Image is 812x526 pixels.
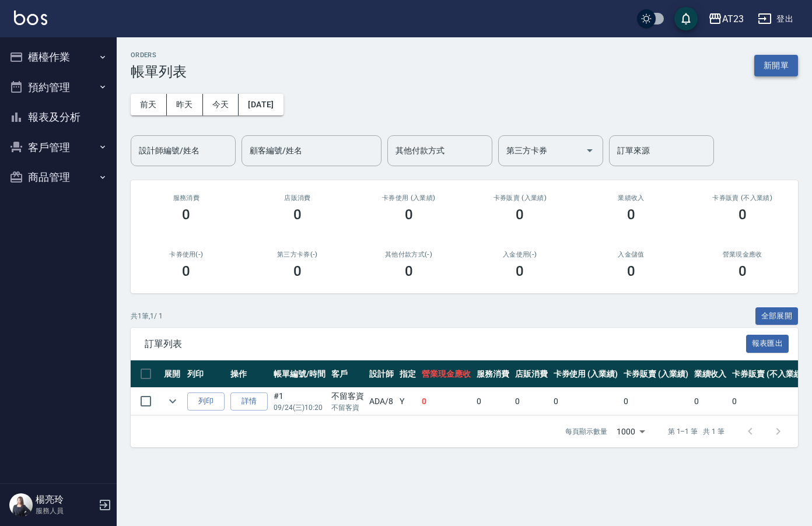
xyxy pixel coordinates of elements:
th: 店販消費 [512,360,551,388]
div: 1000 [612,416,649,447]
td: 0 [512,388,551,415]
h3: 服務消費 [145,194,228,202]
a: 新開單 [754,59,798,71]
th: 展開 [161,360,184,388]
th: 業績收入 [691,360,730,388]
button: expand row [164,392,181,410]
button: 櫃檯作業 [5,42,112,72]
h3: 0 [627,263,635,279]
th: 設計師 [366,360,397,388]
th: 卡券販賣 (入業績) [621,360,691,388]
h2: 業績收入 [590,194,673,202]
h2: 其他付款方式(-) [367,251,450,258]
td: 0 [691,388,730,415]
button: 預約管理 [5,72,112,103]
div: 不留客資 [331,390,364,402]
p: 不留客資 [331,402,364,413]
button: 新開單 [754,55,798,76]
th: 帳單編號/時間 [271,360,328,388]
a: 詳情 [230,392,268,411]
th: 列印 [184,360,228,388]
button: 全部展開 [755,307,799,325]
button: 前天 [131,94,167,115]
th: 營業現金應收 [419,360,474,388]
td: 0 [419,388,474,415]
td: 0 [621,388,691,415]
button: [DATE] [239,94,283,115]
td: 0 [474,388,512,415]
h3: 0 [182,206,190,223]
h2: 店販消費 [256,194,339,202]
td: #1 [271,388,328,415]
h2: ORDERS [131,51,187,59]
p: 共 1 筆, 1 / 1 [131,311,163,321]
h3: 0 [182,263,190,279]
button: 商品管理 [5,162,112,192]
th: 卡券販賣 (不入業績) [729,360,807,388]
th: 客戶 [328,360,367,388]
h3: 0 [405,263,413,279]
button: 報表及分析 [5,102,112,132]
a: 報表匯出 [746,338,789,349]
th: 指定 [397,360,419,388]
button: 昨天 [167,94,203,115]
button: save [674,7,698,30]
p: 每頁顯示數量 [565,426,607,437]
td: 0 [551,388,621,415]
button: 客戶管理 [5,132,112,163]
h3: 0 [516,263,524,279]
h2: 營業現金應收 [701,251,784,258]
p: 第 1–1 筆 共 1 筆 [668,426,724,437]
img: Logo [14,10,47,25]
h2: 卡券使用(-) [145,251,228,258]
img: Person [9,493,33,517]
button: Open [580,141,599,160]
p: 09/24 (三) 10:20 [274,402,325,413]
th: 服務消費 [474,360,512,388]
h3: 0 [627,206,635,223]
button: 登出 [753,8,798,30]
button: 今天 [203,94,239,115]
h2: 入金使用(-) [478,251,562,258]
h3: 0 [738,206,747,223]
p: 服務人員 [36,506,95,516]
td: 0 [729,388,807,415]
h3: 0 [516,206,524,223]
h2: 入金儲值 [590,251,673,258]
th: 操作 [228,360,271,388]
h5: 楊亮玲 [36,494,95,506]
button: 報表匯出 [746,335,789,353]
h3: 0 [293,206,302,223]
td: Y [397,388,419,415]
td: ADA /8 [366,388,397,415]
button: 列印 [187,392,225,411]
th: 卡券使用 (入業績) [551,360,621,388]
h3: 帳單列表 [131,64,187,80]
h2: 第三方卡券(-) [256,251,339,258]
div: AT23 [722,12,744,26]
h2: 卡券販賣 (入業績) [478,194,562,202]
button: AT23 [703,7,748,31]
h2: 卡券使用 (入業績) [367,194,450,202]
h3: 0 [405,206,413,223]
h2: 卡券販賣 (不入業績) [701,194,784,202]
h3: 0 [293,263,302,279]
h3: 0 [738,263,747,279]
span: 訂單列表 [145,338,746,350]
